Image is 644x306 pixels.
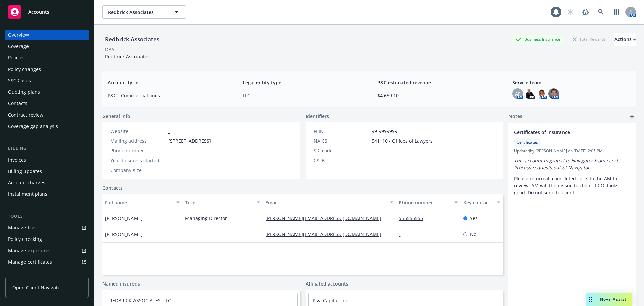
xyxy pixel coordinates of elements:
a: Start snowing [563,5,577,19]
span: - [168,147,170,154]
a: Accounts [5,3,89,21]
span: Managing Director [185,215,227,222]
a: Search [594,5,608,19]
span: Service team [512,79,631,86]
div: Website [110,128,166,135]
div: Drag to move [586,293,595,306]
span: - [168,157,170,164]
button: Phone number [396,194,460,210]
a: Policy changes [5,64,89,75]
a: Manage claims [5,268,89,279]
span: Accounts [28,9,49,15]
button: Title [182,194,263,210]
button: Nova Assist [586,293,632,306]
div: Billing updates [8,166,42,177]
a: - [399,231,406,237]
div: Company size [110,167,166,174]
div: Manage claims [8,268,42,279]
span: Certificates of Insurance [514,129,613,136]
a: Manage files [5,222,89,233]
span: P&C estimated revenue [377,79,496,86]
a: Named insureds [102,280,140,287]
div: Certificates of InsuranceCertificatesUpdatedby [PERSON_NAME] on [DATE] 2:05 PMThis account migrat... [508,123,636,202]
em: This account migrated to Navigator from ecerts. Process requests out of Navigator. [514,157,623,171]
span: LLC [243,92,361,99]
a: Affiliated accounts [306,280,348,287]
button: Email [263,194,396,210]
img: photo [524,88,535,99]
div: Policy checking [8,234,42,245]
div: Policy changes [8,64,41,75]
span: Account type [108,79,226,86]
div: Coverage [8,41,29,52]
a: 555555555 [399,215,428,221]
a: Coverage [5,41,89,52]
div: Key contact [463,199,493,206]
a: Report a Bug [579,5,592,19]
span: Certificates [517,139,538,145]
div: DBA: - [105,46,117,53]
div: Contacts [8,98,28,109]
span: 99-9999999 [372,128,397,135]
button: Key contact [461,194,503,210]
button: Redbrick Associates [102,5,186,19]
div: Mailing address [110,137,166,144]
span: - [372,157,373,164]
span: Redbrick Associates [105,53,150,60]
div: Redbrick Associates [102,35,162,44]
div: Quoting plans [8,87,40,97]
div: SSC Cases [8,75,31,86]
a: Contract review [5,110,89,120]
p: Please return all completed certs to the AM for review, AM will then issue to client if COI looks... [514,175,631,196]
span: General info [102,113,130,120]
a: add [628,113,636,121]
span: $4,659.10 [377,92,496,99]
button: Full name [102,194,182,210]
div: Manage certificates [8,257,52,267]
a: Installment plans [5,189,89,200]
div: FEIN [314,128,369,135]
a: Invoices [5,155,89,165]
div: Overview [8,30,29,40]
a: Policy checking [5,234,89,245]
a: Switch app [610,5,623,19]
div: Contract review [8,110,43,120]
a: Coverage gap analysis [5,121,89,132]
a: Overview [5,30,89,40]
a: Contacts [102,184,123,191]
span: Identifiers [306,113,329,120]
span: Notes [508,113,522,121]
span: Yes [470,215,478,222]
div: Invoices [8,155,26,165]
div: Total Rewards [569,35,609,43]
a: [PERSON_NAME][EMAIL_ADDRESS][DOMAIN_NAME] [265,231,387,237]
span: 541110 - Offices of Lawyers [372,137,433,144]
a: Contacts [5,98,89,109]
a: Piva Capital, Inc [313,297,348,304]
span: No [470,231,476,238]
a: REDBRICK ASSOCIATES, LLC [109,297,171,304]
a: Policies [5,52,89,63]
button: Actions [614,33,636,46]
div: Phone number [399,199,450,206]
span: Nova Assist [600,296,627,302]
a: Account charges [5,177,89,188]
div: Actions [614,33,636,46]
span: - [185,231,187,238]
a: [PERSON_NAME][EMAIL_ADDRESS][DOMAIN_NAME] [265,215,387,221]
div: Business Insurance [512,35,564,43]
img: photo [548,88,559,99]
a: - [168,128,170,134]
span: Updated by [PERSON_NAME] on [DATE] 2:05 PM [514,148,631,154]
div: Manage exposures [8,245,51,256]
a: Manage exposures [5,245,89,256]
div: Policies [8,52,25,63]
div: Phone number [110,147,166,154]
span: Open Client Navigator [12,284,62,291]
a: Quoting plans [5,87,89,97]
div: Manage files [8,222,37,233]
span: - [372,147,373,154]
span: [STREET_ADDRESS] [168,137,211,144]
div: Installment plans [8,189,47,200]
